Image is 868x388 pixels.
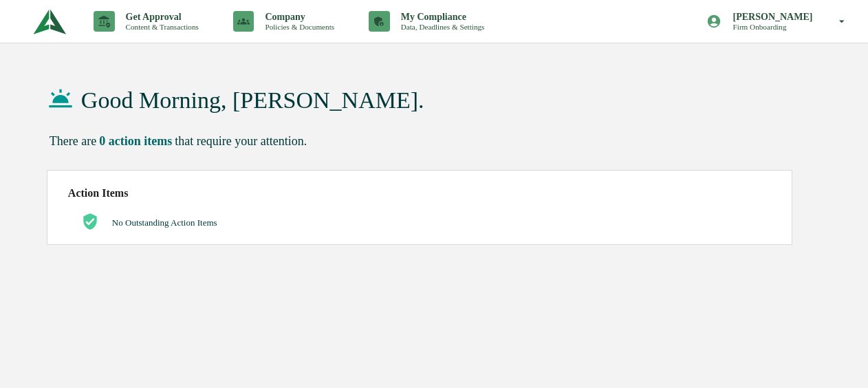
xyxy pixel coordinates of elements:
p: Company [254,12,341,23]
div: There are [50,134,96,149]
h1: Good Morning, [PERSON_NAME]. [81,87,424,114]
img: logo [33,3,66,41]
p: Policies & Documents [254,23,341,31]
div: that require your attention. [175,134,307,149]
div: 0 action items [99,134,172,149]
p: Content & Transactions [115,23,206,31]
h2: Action Items [68,187,771,200]
img: No Actions logo [82,213,98,230]
p: Get Approval [115,12,206,23]
p: Data, Deadlines & Settings [390,23,492,31]
p: Firm Onboarding [722,23,820,31]
p: No Outstanding Action Items [112,217,217,228]
p: My Compliance [390,12,492,23]
p: [PERSON_NAME] [722,12,820,23]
